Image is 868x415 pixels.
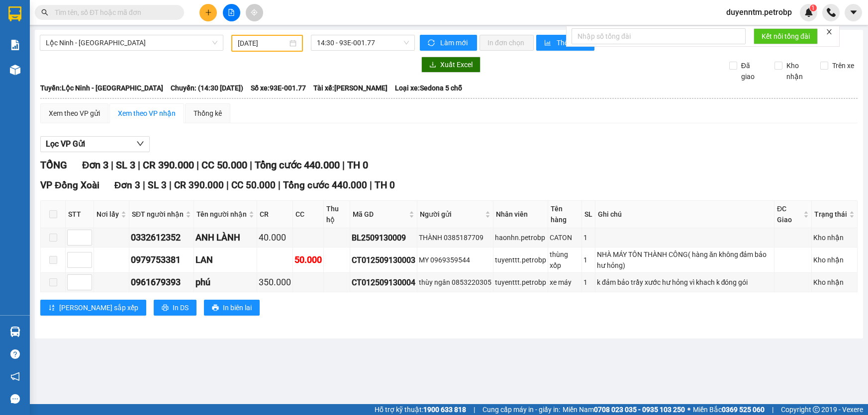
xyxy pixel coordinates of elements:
span: Người gửi [420,209,483,220]
img: warehouse-icon [10,327,20,337]
span: Lộc Ninh - Đồng Xoài [46,35,217,50]
div: Xem theo VP nhận [118,108,176,119]
td: phú [194,273,257,292]
span: Trạng thái [814,209,847,220]
span: Cung cấp máy in - giấy in: [482,404,560,415]
div: 0961679393 [131,275,192,289]
span: SĐT người nhận [132,209,184,220]
span: down [136,140,144,148]
input: Tìm tên, số ĐT hoặc mã đơn [55,7,172,18]
span: printer [162,304,169,312]
button: file-add [223,4,240,21]
td: LAN [194,248,257,273]
div: CATON [550,232,580,243]
img: solution-icon [10,40,20,50]
span: printer [212,304,219,312]
span: notification [10,372,20,381]
span: Kết nối tổng đài [762,31,810,42]
img: phone-icon [827,8,836,17]
span: | [370,179,372,191]
span: Số xe: 93E-001.77 [251,83,306,93]
th: CR [257,201,293,228]
div: CT012509130003 [352,254,415,266]
img: logo-vxr [8,6,21,21]
span: [PERSON_NAME] sắp xếp [59,302,138,313]
div: Kho nhận [813,254,856,265]
td: 0979753381 [129,248,194,273]
div: 0332612352 [131,231,192,245]
span: Thống kê [557,37,586,48]
div: THÀNH 0385187709 [419,232,491,243]
th: STT [66,201,94,228]
div: 40.000 [259,231,291,245]
th: Ghi chú [595,201,774,228]
span: Xuất Excel [440,59,473,70]
span: plus [205,9,212,16]
span: Đơn 3 [114,179,141,191]
input: Nhập số tổng đài [572,28,746,44]
span: caret-down [849,8,858,17]
div: 50.000 [294,253,322,267]
span: CC 50.000 [201,159,247,171]
div: 350.000 [259,275,291,289]
span: TỔNG [40,159,67,171]
span: SL 3 [116,159,135,171]
button: syncLàm mới [420,35,477,51]
div: CT012509130004 [352,276,415,289]
div: phú [195,275,255,289]
td: BL2509130009 [350,228,417,248]
span: download [429,61,436,69]
b: Tuyến: Lộc Ninh - [GEOGRAPHIC_DATA] [40,84,163,92]
div: tuyenttt.petrobp [495,277,546,288]
span: ⚪️ [687,408,690,412]
th: Thu hộ [324,201,350,228]
div: ANH LÀNH [195,231,255,245]
div: 1 [583,277,593,288]
button: downloadXuất Excel [421,57,481,73]
span: Làm mới [440,37,469,48]
span: TH 0 [347,159,368,171]
span: Nơi lấy [96,209,119,220]
span: | [250,159,252,171]
div: 1 [583,254,593,265]
button: Kết nối tổng đài [754,28,818,44]
th: Nhân viên [493,201,548,228]
td: ANH LÀNH [194,228,257,248]
span: copyright [813,406,820,413]
div: LAN [195,253,255,267]
span: Loại xe: Sedona 5 chỗ [395,83,462,93]
span: Mã GD [353,209,407,220]
span: Miền Nam [563,404,685,415]
div: NHÀ MÁY TÔN THÀNH CÔNG( hàng ăn không đảm bảo hư hỏng) [597,249,772,271]
span: duyenntm.petrobp [718,6,800,18]
span: Tổng cước 440.000 [255,159,340,171]
strong: 1900 633 818 [423,406,466,414]
span: ĐC Giao [777,203,801,225]
div: tuyenttt.petrobp [495,254,546,265]
span: | [226,179,229,191]
span: | [342,159,345,171]
span: | [196,159,199,171]
div: Kho nhận [813,277,856,288]
span: sort-ascending [48,304,55,312]
span: 14:30 - 93E-001.77 [317,35,409,50]
button: Lọc VP Gửi [40,136,150,152]
span: CR 390.000 [174,179,224,191]
button: printerIn DS [154,300,196,316]
td: CT012509130004 [350,273,417,292]
div: haonhn.petrobp [495,232,546,243]
span: question-circle [10,349,20,359]
span: Tên người nhận [196,209,247,220]
img: warehouse-icon [10,65,20,75]
span: bar-chart [544,39,553,47]
span: aim [251,9,258,16]
span: Trên xe [828,60,858,71]
button: printerIn biên lai [204,300,260,316]
span: SL 3 [148,179,167,191]
span: CC 50.000 [231,179,276,191]
td: 0332612352 [129,228,194,248]
span: | [169,179,172,191]
th: CC [293,201,324,228]
strong: 0708 023 035 - 0935 103 250 [594,406,685,414]
span: 1 [811,4,815,11]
